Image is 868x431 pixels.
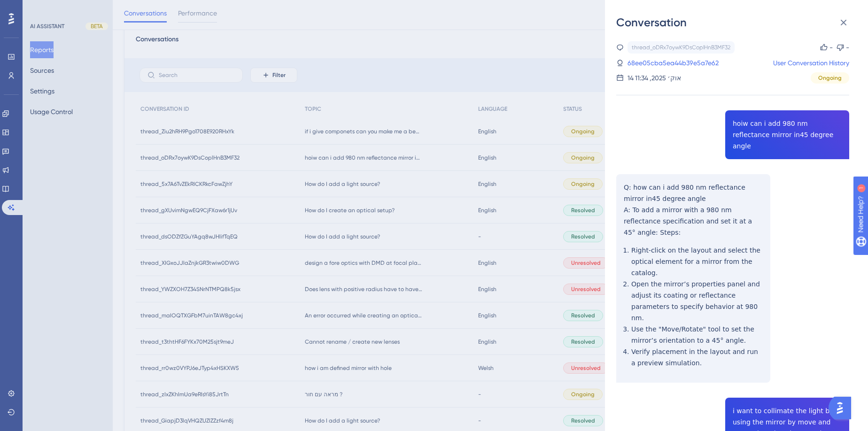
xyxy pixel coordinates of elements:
a: User Conversation History [773,57,849,69]
div: - [829,42,833,53]
div: thread_oDRx7oywK9DsCoplHnB3MF32 [632,44,730,51]
div: 1 [65,5,68,12]
div: - [846,42,849,53]
span: Need Help? [22,2,59,14]
a: 68ee05cba5ea44b39e5a7e62 [628,57,719,69]
iframe: UserGuiding AI Assistant Launcher [829,394,857,422]
div: 14 אוק׳ 2025, 11:34 [628,72,681,84]
span: Ongoing [818,74,842,82]
div: Conversation [616,15,857,30]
